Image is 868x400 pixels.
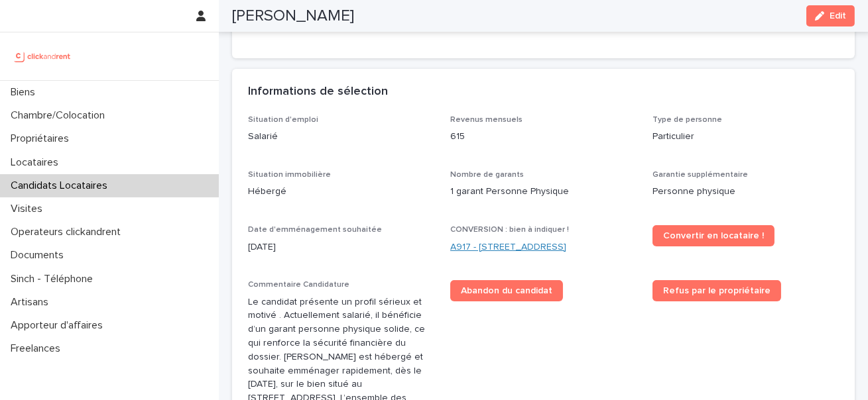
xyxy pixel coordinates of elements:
[652,280,781,301] a: Refus par le propriétaire
[248,171,331,179] span: Situation immobilière
[248,130,434,144] p: Salarié
[11,43,75,70] img: UCB0brd3T0yccxBKYDjQ
[5,226,131,238] p: Operateurs clickandrent
[652,130,839,144] p: Particulier
[663,231,764,240] span: Convertir en locataire !
[5,156,69,169] p: Locataires
[5,319,113,332] p: Apporteur d'affaires
[652,116,722,124] span: Type de personne
[652,185,839,199] p: Personne physique
[5,273,103,285] p: Sinch - Téléphone
[450,130,637,144] p: 615
[248,226,382,234] span: Date d'emménagement souhaitée
[663,286,771,295] span: Refus par le propriétaire
[5,179,118,192] p: Candidats Locataires
[248,185,434,199] p: Hébergé
[652,171,748,179] span: Garantie supplémentaire
[5,109,115,122] p: Chambre/Colocation
[248,281,349,289] span: Commentaire Candidature
[5,86,46,99] p: Biens
[450,116,523,124] span: Revenus mensuels
[806,5,855,26] button: Edit
[652,225,775,246] a: Convertir en locataire !
[248,116,318,124] span: Situation d'emploi
[450,226,569,234] span: CONVERSION : bien à indiquer !
[450,185,637,199] p: 1 garant Personne Physique
[450,171,524,179] span: Nombre de garants
[461,286,552,295] span: Abandon du candidat
[450,240,566,254] a: A917 - [STREET_ADDRESS]
[5,296,59,309] p: Artisans
[5,203,53,215] p: Visites
[248,85,388,99] h2: Informations de sélection
[450,280,563,301] a: Abandon du candidat
[830,11,846,21] span: Edit
[232,7,354,26] h2: [PERSON_NAME]
[248,240,434,254] p: [DATE]
[5,249,74,262] p: Documents
[5,342,71,355] p: Freelances
[5,132,80,145] p: Propriétaires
